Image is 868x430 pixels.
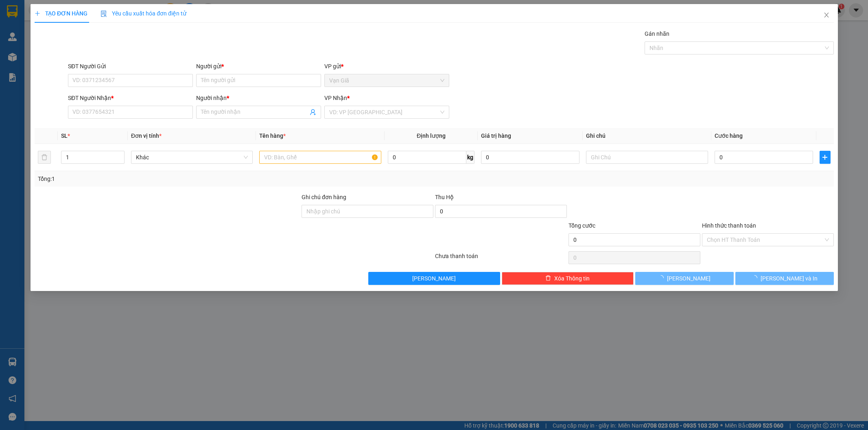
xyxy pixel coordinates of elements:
[735,272,833,285] button: [PERSON_NAME] và In
[35,11,40,16] span: plus
[820,154,830,161] span: plus
[38,151,51,164] button: delete
[324,62,449,71] div: VP gửi
[101,11,107,17] img: icon
[131,132,162,139] span: Đơn vị tính
[466,151,474,164] span: kg
[136,151,248,163] span: Khác
[368,272,500,285] button: [PERSON_NAME]
[259,132,286,139] span: Tên hàng
[310,109,316,115] span: user-add
[38,174,335,183] div: Tổng: 1
[61,132,68,139] span: SL
[545,275,551,282] span: delete
[815,4,837,27] button: Close
[823,12,829,18] span: close
[259,151,381,164] input: VD: Bàn, Ghế
[434,252,568,266] div: Chưa thanh toán
[554,274,590,283] span: Xóa Thông tin
[714,132,742,139] span: Cước hàng
[302,194,346,200] label: Ghi chú đơn hàng
[702,222,756,229] label: Hình thức thanh toán
[68,62,193,71] div: SĐT Người Gửi
[329,74,444,87] span: Vạn Giã
[35,10,87,17] span: TẠO ĐƠN HÀNG
[635,272,733,285] button: [PERSON_NAME]
[583,128,711,144] th: Ghi chú
[751,275,760,281] span: loading
[645,30,669,37] label: Gán nhãn
[417,132,446,139] span: Định lượng
[481,151,579,164] input: 0
[658,275,667,281] span: loading
[667,274,711,283] span: [PERSON_NAME]
[586,151,708,164] input: Ghi Chú
[412,274,456,283] span: [PERSON_NAME]
[760,274,817,283] span: [PERSON_NAME] và In
[196,93,321,102] div: Người nhận
[502,272,634,285] button: deleteXóa Thông tin
[435,194,453,200] span: Thu Hộ
[68,93,193,102] div: SĐT Người Nhận
[324,95,347,101] span: VP Nhận
[819,151,830,164] button: plus
[568,222,595,229] span: Tổng cước
[481,132,511,139] span: Giá trị hàng
[101,10,186,17] span: Yêu cầu xuất hóa đơn điện tử
[302,205,433,218] input: Ghi chú đơn hàng
[196,62,321,71] div: Người gửi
